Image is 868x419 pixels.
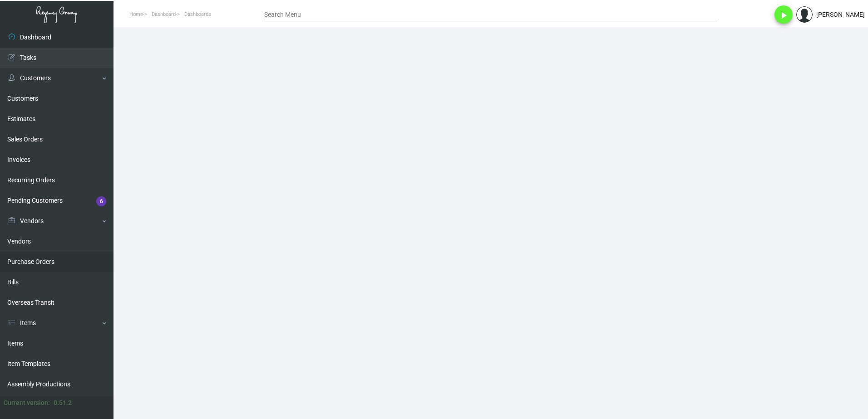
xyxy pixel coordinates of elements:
span: Home [129,11,143,17]
span: Dashboards [184,11,211,17]
img: admin@bootstrapmaster.com [796,6,813,23]
i: play_arrow [778,10,789,21]
div: Current version: [4,398,50,408]
div: 0.51.2 [54,398,72,408]
button: play_arrow [774,5,793,24]
div: [PERSON_NAME] [816,10,865,19]
span: Dashboard [152,11,176,17]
